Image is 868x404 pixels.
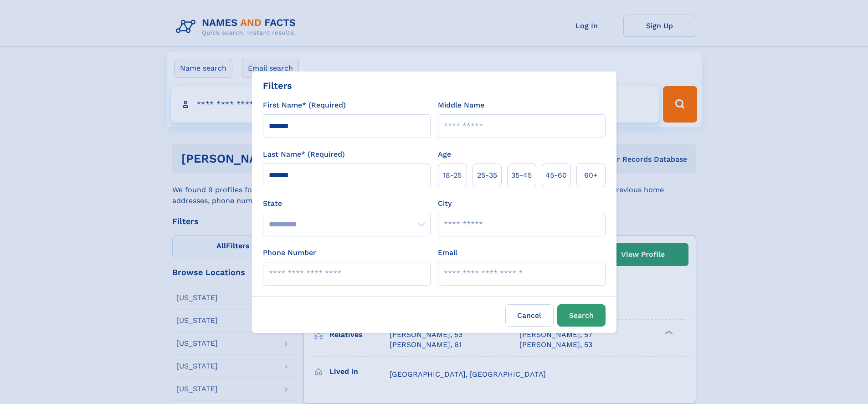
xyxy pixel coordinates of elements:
[557,304,606,327] button: Search
[438,247,457,258] label: Email
[263,79,292,92] div: Filters
[438,149,451,160] label: Age
[443,170,462,181] span: 18‑25
[263,149,345,160] label: Last Name* (Required)
[477,170,497,181] span: 25‑35
[263,100,346,111] label: First Name* (Required)
[505,304,554,327] label: Cancel
[263,198,431,209] label: State
[584,170,598,181] span: 60+
[438,198,452,209] label: City
[263,247,316,258] label: Phone Number
[511,170,532,181] span: 35‑45
[545,170,567,181] span: 45‑60
[438,100,484,111] label: Middle Name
